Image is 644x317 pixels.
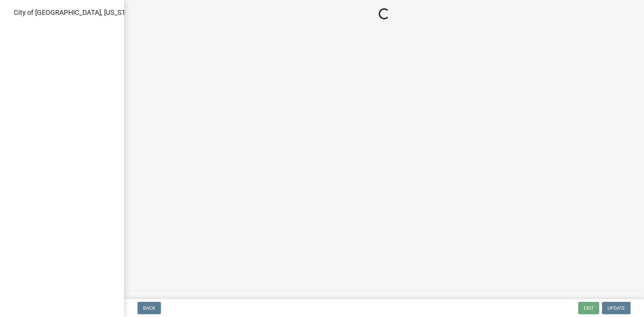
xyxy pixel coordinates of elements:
[143,305,155,311] span: Back
[607,305,625,311] span: Update
[137,302,161,314] button: Back
[578,302,599,314] button: Exit
[14,8,139,17] span: City of [GEOGRAPHIC_DATA], [US_STATE]
[602,302,631,314] button: Update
